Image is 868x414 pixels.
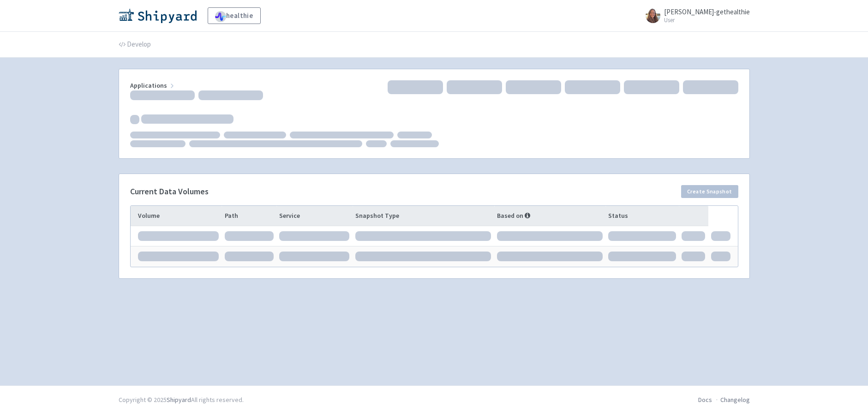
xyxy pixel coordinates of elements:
th: Service [276,206,353,226]
a: Docs [698,396,712,404]
th: Snapshot Type [353,206,494,226]
a: Changelog [720,396,750,404]
a: Develop [119,32,151,58]
a: Shipyard [167,396,191,404]
span: [PERSON_NAME]-gethealthie [664,7,750,16]
span: Applications [130,81,176,90]
button: Create Snapshot [681,185,738,198]
a: [PERSON_NAME]-gethealthie User [640,8,750,23]
img: Shipyard logo [119,8,197,23]
h4: Current Data Volumes [130,187,209,196]
th: Status [605,206,679,226]
div: Copyright © 2025 All rights reserved. [119,395,244,405]
small: User [664,17,750,23]
a: healthie [208,7,261,24]
th: Based on [494,206,605,226]
th: Volume [131,206,222,226]
th: Path [221,206,276,226]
